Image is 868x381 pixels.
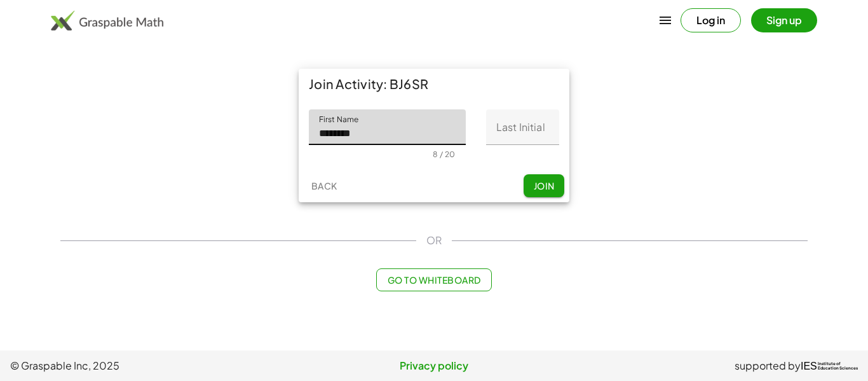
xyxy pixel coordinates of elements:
button: Sign up [751,8,817,32]
span: Back [311,180,337,191]
span: Go to Whiteboard [387,274,480,286]
span: OR [426,233,442,248]
button: Log in [681,8,741,32]
button: Go to Whiteboard [376,268,491,291]
span: Join [533,180,554,191]
button: Back [304,174,344,197]
span: © Graspable Inc, 2025 [10,358,293,373]
span: IES [801,360,817,372]
span: Institute of Education Sciences [818,362,858,371]
a: IESInstitute ofEducation Sciences [801,358,858,373]
div: 8 / 20 [433,149,455,159]
span: supported by [735,358,801,373]
button: Join [524,174,564,197]
a: Privacy policy [293,358,576,373]
div: Join Activity: BJ6SR [299,69,569,99]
